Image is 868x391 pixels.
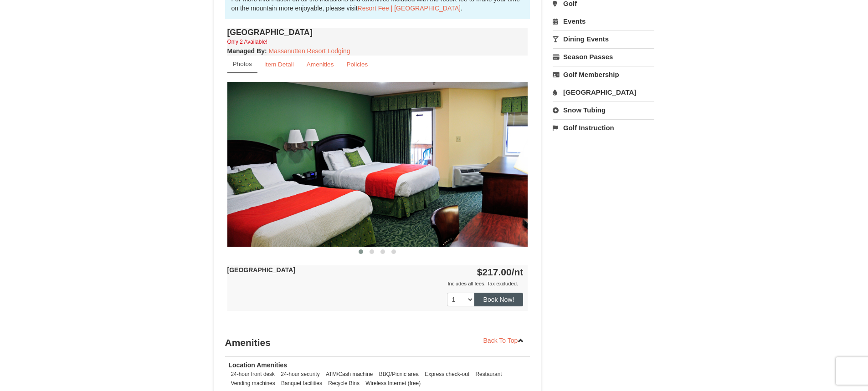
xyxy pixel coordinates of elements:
li: Vending machines [229,379,277,388]
button: Book Now! [474,293,524,306]
small: Item Detail [264,61,294,68]
li: Recycle Bins [326,379,362,388]
a: Photos [227,56,257,73]
strong: $217.00 [477,267,524,277]
a: Season Passes [553,48,654,65]
a: Events [553,13,654,30]
h4: [GEOGRAPHIC_DATA] [227,28,528,37]
li: 24-hour front desk [229,370,277,379]
a: Golf Membership [553,66,654,83]
a: Policies [340,56,374,73]
a: [GEOGRAPHIC_DATA] [553,84,654,101]
img: 18876286-41-233aa5f3.jpg [227,82,528,246]
a: Massanutten Resort Lodging [269,47,350,55]
li: BBQ/Picnic area [377,370,421,379]
strong: : [227,47,267,55]
strong: Location Amenities [229,361,288,369]
li: Wireless Internet (free) [363,379,423,388]
a: Back To Top [478,334,530,347]
div: Includes all fees. Tax excluded. [227,279,524,288]
a: Resort Fee | [GEOGRAPHIC_DATA] [358,5,461,12]
a: Golf Instruction [553,119,654,136]
span: /nt [512,267,524,277]
a: Dining Events [553,30,654,47]
a: Snow Tubing [553,102,654,118]
span: Managed By [227,47,265,55]
strong: [GEOGRAPHIC_DATA] [227,266,296,274]
li: ATM/Cash machine [324,370,375,379]
h3: Amenities [225,334,530,352]
li: 24-hour security [278,370,322,379]
small: Policies [346,61,368,68]
small: Photos [233,61,252,67]
small: Amenities [307,61,334,68]
a: Item Detail [258,56,300,73]
li: Express check-out [422,370,472,379]
a: Amenities [301,56,340,73]
small: Only 2 Available! [227,39,267,45]
li: Banquet facilities [279,379,324,388]
li: Restaurant [473,370,504,379]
